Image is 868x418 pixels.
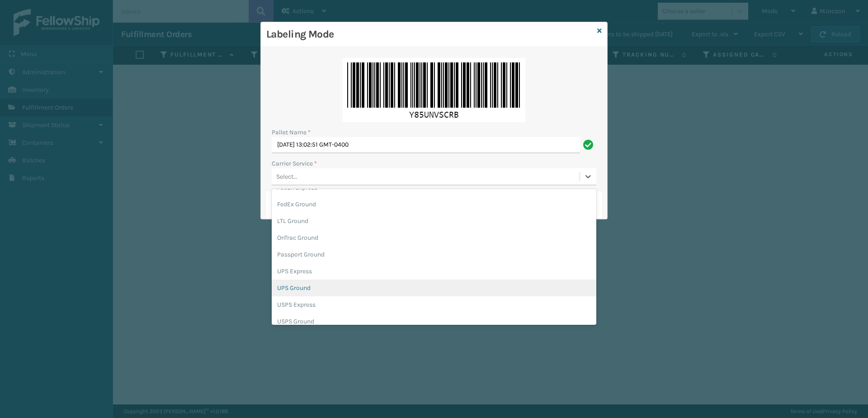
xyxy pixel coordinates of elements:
[272,296,596,313] div: USPS Express
[272,263,596,280] div: UPS Express
[272,196,596,213] div: FedEx Ground
[266,28,594,41] h3: Labeling Mode
[272,229,596,246] div: OnTrac Ground
[272,159,317,168] label: Carrier Service
[272,246,596,263] div: Passport Ground
[272,128,311,137] label: Pallet Name
[272,280,596,296] div: UPS Ground
[272,313,596,330] div: USPS Ground
[343,58,525,122] img: wDBxSrpzQvgfwAAAABJRU5ErkJggg==
[276,172,297,181] div: Select...
[272,213,596,229] div: LTL Ground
